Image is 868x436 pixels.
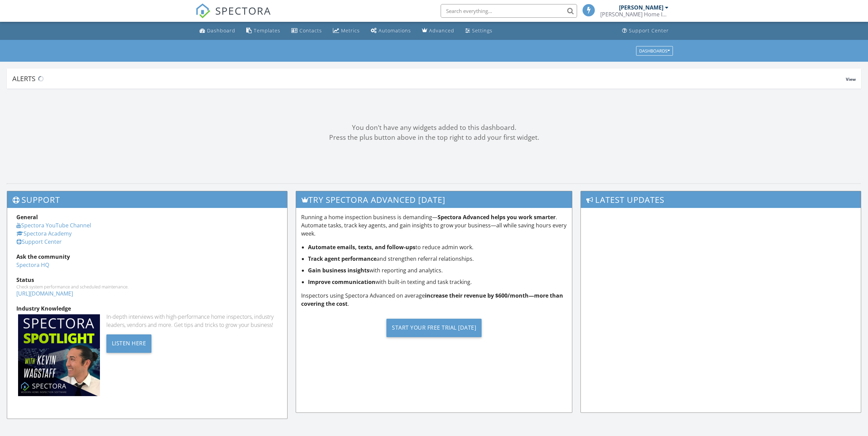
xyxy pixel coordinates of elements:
div: Status [16,276,278,284]
a: Automations (Basic) [368,25,414,37]
span: SPECTORA [215,3,271,18]
a: Settings [462,25,495,37]
img: Spectoraspolightmain [18,314,100,396]
div: Check system performance and scheduled maintenance. [16,284,278,289]
div: Settings [472,27,492,34]
strong: Spectora Advanced helps you work smarter [438,213,556,221]
div: Industry Knowledge [16,304,278,313]
li: with built-in texting and task tracking. [308,278,567,286]
div: You don't have any widgets added to this dashboard. [7,123,861,133]
a: Support Center [16,238,62,245]
li: to reduce admin work. [308,243,567,251]
h3: Latest Updates [581,191,861,208]
div: Listen Here [106,334,152,353]
a: Listen Here [106,339,152,347]
div: Dashboard [207,27,235,34]
a: Dashboard [197,25,238,37]
h3: Support [7,191,287,208]
div: Start Your Free Trial [DATE] [386,319,482,337]
a: Spectora HQ [16,261,49,269]
div: Watson Home Inspection Services LLC [600,11,668,18]
div: Alerts [12,74,846,83]
a: Metrics [330,25,363,37]
span: View [846,76,856,82]
img: The Best Home Inspection Software - Spectora [195,3,210,18]
div: [PERSON_NAME] [619,4,663,11]
a: Templates [244,25,283,37]
div: Support Center [629,27,669,34]
button: Dashboards [636,46,673,56]
div: Advanced [429,27,454,34]
div: Templates [254,27,280,34]
div: Contacts [299,27,322,34]
li: with reporting and analytics. [308,266,567,274]
div: Metrics [341,27,360,34]
a: Support Center [619,25,672,37]
div: Ask the community [16,253,278,261]
a: Spectora Academy [16,230,72,237]
a: Contacts [289,25,325,37]
p: Inspectors using Spectora Advanced on average . [301,291,567,308]
li: and strengthen referral relationships. [308,255,567,263]
div: Automations [379,27,411,34]
strong: Automate emails, texts, and follow-ups [308,243,415,251]
a: SPECTORA [195,9,271,24]
a: Start Your Free Trial [DATE] [301,313,567,342]
p: Running a home inspection business is demanding— . Automate tasks, track key agents, and gain ins... [301,213,567,238]
div: In-depth interviews with high-performance home inspectors, industry leaders, vendors and more. Ge... [106,313,278,329]
strong: Track agent performance [308,255,377,262]
strong: increase their revenue by $600/month—more than covering the cost [301,292,563,307]
h3: Try spectora advanced [DATE] [296,191,572,208]
a: [URL][DOMAIN_NAME] [16,290,73,297]
input: Search everything... [441,4,577,18]
strong: Gain business insights [308,267,369,274]
strong: Improve communication [308,278,376,286]
a: Spectora YouTube Channel [16,222,91,229]
div: Press the plus button above in the top right to add your first widget. [7,133,861,142]
strong: General [16,213,38,221]
a: Advanced [419,25,457,37]
div: Dashboards [639,48,670,53]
